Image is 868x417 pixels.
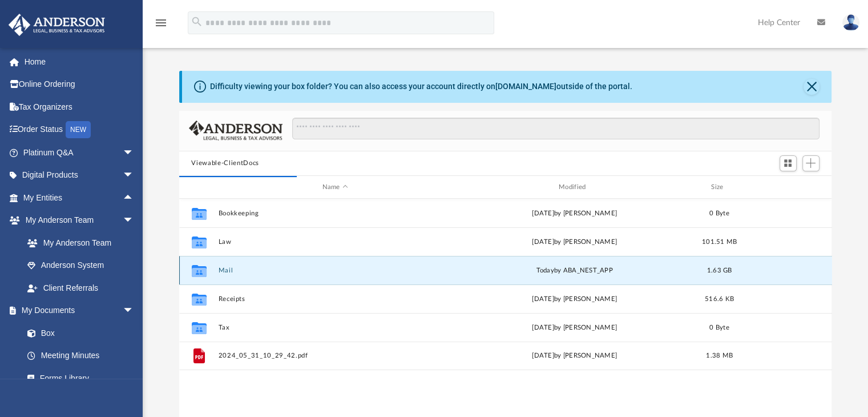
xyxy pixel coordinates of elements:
[704,296,733,302] span: 516.6 KB
[191,15,203,28] i: search
[16,254,146,277] a: Anderson System
[8,73,151,96] a: Online Ordering
[5,14,108,36] img: Anderson Advisors Platinum Portal
[8,141,151,164] a: Platinum Q&Aarrow_drop_down
[123,299,146,323] span: arrow_drop_down
[218,324,452,331] button: Tax
[16,231,140,254] a: My Anderson Team
[66,121,91,138] div: NEW
[218,238,452,246] button: Law
[457,294,691,304] div: [DATE] by [PERSON_NAME]
[123,164,146,187] span: arrow_drop_down
[8,164,151,187] a: Digital Productsarrow_drop_down
[218,210,452,217] button: Bookkeeping
[802,155,819,171] button: Add
[457,266,691,276] div: by ABA_NEST_APP
[747,182,827,193] div: id
[842,14,859,31] img: User Pic
[123,186,146,210] span: arrow_drop_up
[706,353,733,359] span: 1.38 MB
[8,299,146,322] a: My Documentsarrow_drop_down
[709,210,729,216] span: 0 Byte
[184,182,212,193] div: id
[16,276,146,299] a: Client Referrals
[210,81,632,93] div: Difficulty viewing your box folder? You can also access your account directly on outside of the p...
[16,367,140,390] a: Forms Library
[780,155,797,171] button: Switch to Grid View
[457,351,691,362] div: [DATE] by [PERSON_NAME]
[457,323,691,333] div: [DATE] by [PERSON_NAME]
[701,239,736,245] span: 101.51 MB
[8,186,151,209] a: My Entitiesarrow_drop_up
[218,352,452,360] button: 2024_05_31_10_29_42.pdf
[8,50,151,73] a: Home
[191,158,259,169] button: Viewable-ClientDocs
[495,82,556,91] a: [DOMAIN_NAME]
[292,118,819,139] input: Search files and folders
[696,182,742,193] div: Size
[706,267,732,274] span: 1.63 GB
[457,182,692,193] div: Modified
[16,344,146,367] a: Meeting Minutes
[218,267,452,274] button: Mail
[217,182,452,193] div: Name
[8,118,151,142] a: Order StatusNEW
[8,209,146,232] a: My Anderson Teamarrow_drop_down
[457,237,691,247] div: [DATE] by [PERSON_NAME]
[154,22,168,30] a: menu
[8,95,151,118] a: Tax Organizers
[123,209,146,232] span: arrow_drop_down
[154,16,168,30] i: menu
[536,267,554,274] span: today
[804,79,819,95] button: Close
[218,295,452,303] button: Receipts
[457,209,691,219] div: [DATE] by [PERSON_NAME]
[123,141,146,165] span: arrow_drop_down
[709,324,729,331] span: 0 Byte
[16,322,140,344] a: Box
